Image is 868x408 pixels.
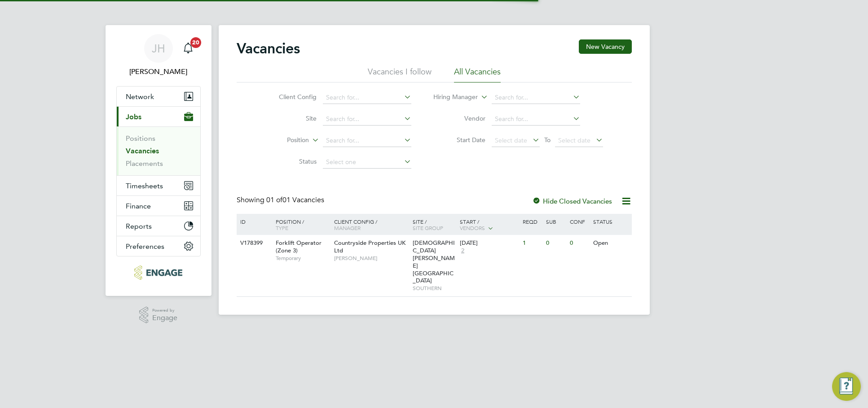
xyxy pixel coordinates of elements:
span: Timesheets [126,182,163,190]
input: Select one [323,156,411,169]
span: JH [152,43,165,54]
div: 0 [568,235,591,252]
div: Status [591,214,630,229]
span: Select date [558,136,590,144]
div: Jobs [117,126,200,175]
input: Search for... [492,113,580,126]
div: Position / [269,214,332,235]
label: Vendor [434,114,485,122]
span: Powered by [152,307,177,314]
span: Preferences [126,242,164,251]
button: Reports [117,216,200,236]
span: Finance [126,202,151,210]
button: Finance [117,196,200,216]
input: Search for... [492,91,580,104]
button: New Vacancy [579,39,632,54]
a: 20 [179,34,197,63]
span: Jobs [126,113,141,121]
span: SOUTHERN [413,285,455,292]
span: 2 [460,247,466,255]
label: Hiring Manager [426,93,478,102]
span: Vendors [460,224,485,231]
label: Site [265,114,317,122]
span: Reports [126,222,152,230]
span: Select date [495,136,527,144]
div: ID [238,214,269,229]
span: Type [276,224,288,231]
li: Vacancies I follow [368,66,432,82]
span: [PERSON_NAME] [334,255,408,262]
div: Showing [237,195,326,205]
label: Hide Closed Vacancies [532,197,612,205]
div: Sub [544,214,567,229]
div: Conf [568,214,591,229]
span: Manager [334,224,361,231]
a: JH[PERSON_NAME] [116,34,201,77]
span: Jess Hogan [116,66,201,77]
span: 20 [190,37,201,48]
span: Site Group [413,224,443,231]
button: Jobs [117,107,200,126]
button: Timesheets [117,176,200,195]
label: Position [257,136,309,145]
input: Search for... [323,91,411,104]
span: 01 Vacancies [266,195,324,204]
a: Placements [126,159,163,168]
div: Client Config / [332,214,410,235]
label: Start Date [434,136,485,144]
nav: Main navigation [106,25,211,296]
div: Open [591,235,630,252]
span: Countryside Properties UK Ltd [334,239,405,254]
span: Forklift Operator (Zone 3) [276,239,322,254]
div: 0 [544,235,567,252]
label: Client Config [265,93,317,101]
input: Search for... [323,135,411,147]
button: Preferences [117,236,200,256]
li: All Vacancies [454,66,501,82]
button: Engage Resource Center [832,372,861,401]
div: Start / [458,214,520,236]
div: Site / [410,214,458,235]
span: Engage [152,314,177,322]
span: Network [126,92,154,101]
div: Reqd [520,214,544,229]
button: Network [117,87,200,106]
a: Powered byEngage [139,307,177,324]
span: Temporary [276,255,330,262]
div: V178399 [238,235,269,252]
a: Go to home page [116,265,201,280]
span: 01 of [266,195,282,204]
a: Vacancies [126,147,159,155]
div: 1 [520,235,544,252]
input: Search for... [323,113,411,126]
span: To [542,134,553,146]
span: [DEMOGRAPHIC_DATA] [PERSON_NAME][GEOGRAPHIC_DATA] [413,239,455,284]
div: [DATE] [460,239,518,247]
a: Positions [126,134,155,143]
img: pcrnet-logo-retina.png [134,265,182,280]
h2: Vacancies [237,39,300,57]
label: Status [265,157,317,165]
